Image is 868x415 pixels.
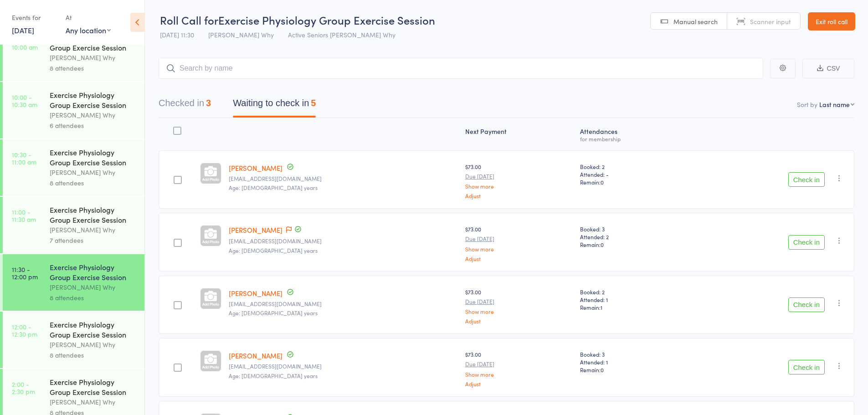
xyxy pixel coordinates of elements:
[580,163,686,170] span: Booked: 2
[465,308,573,314] a: Show more
[465,193,573,199] a: Adjust
[580,288,686,296] span: Booked: 2
[580,303,686,311] span: Remain:
[50,110,137,120] div: [PERSON_NAME] Why
[12,25,34,35] a: [DATE]
[50,262,137,282] div: Exercise Physiology Group Exercise Session
[465,381,573,387] a: Adjust
[580,358,686,366] span: Attended: 1
[465,173,573,179] small: Due [DATE]
[12,266,38,280] time: 11:30 - 12:00 pm
[160,12,218,27] span: Roll Call for
[229,184,318,191] span: Age: [DEMOGRAPHIC_DATA] years
[465,361,573,367] small: Due [DATE]
[50,225,137,235] div: [PERSON_NAME] Why
[465,163,573,199] div: $73.00
[229,372,318,379] span: Age: [DEMOGRAPHIC_DATA] years
[12,208,36,223] time: 11:00 - 11:30 am
[50,292,137,303] div: 8 attendees
[3,312,144,368] a: 12:00 -12:30 pmExercise Physiology Group Exercise Session[PERSON_NAME] Why8 attendees
[601,303,602,311] span: 1
[465,256,573,261] a: Adjust
[3,82,144,138] a: 10:00 -10:30 amExercise Physiology Group Exercise Session[PERSON_NAME] Why6 attendees
[66,10,111,25] div: At
[3,25,144,81] a: 9:30 -10:00 amExercise Physiology Group Exercise Session[PERSON_NAME] Why8 attendees
[229,175,458,182] small: hb3003@yahoo.com.au
[580,296,686,303] span: Attended: 1
[12,93,37,108] time: 10:00 - 10:30 am
[465,298,573,305] small: Due [DATE]
[66,25,111,35] div: Any location
[580,366,686,374] span: Remain:
[159,58,763,79] input: Search by name
[50,63,137,73] div: 8 attendees
[3,197,144,253] a: 11:00 -11:30 amExercise Physiology Group Exercise Session[PERSON_NAME] Why7 attendees
[750,17,791,26] span: Scanner input
[50,282,137,292] div: [PERSON_NAME] Why
[3,139,144,196] a: 10:30 -11:00 amExercise Physiology Group Exercise Session[PERSON_NAME] Why8 attendees
[788,297,825,312] button: Check in
[12,10,56,25] div: Events for
[580,233,686,241] span: Attended: 2
[229,309,318,317] span: Age: [DEMOGRAPHIC_DATA] years
[580,350,686,358] span: Booked: 3
[229,246,318,254] span: Age: [DEMOGRAPHIC_DATA] years
[229,351,282,360] a: [PERSON_NAME]
[788,235,825,250] button: Check in
[50,339,137,350] div: [PERSON_NAME] Why
[229,288,282,298] a: [PERSON_NAME]
[229,238,458,244] small: freshcon1@bigpond.com
[802,59,854,78] button: CSV
[218,12,435,27] span: Exercise Physiology Group Exercise Session
[580,136,686,142] div: for membership
[311,98,316,108] div: 5
[12,323,37,338] time: 12:00 - 12:30 pm
[808,12,855,31] a: Exit roll call
[50,147,137,167] div: Exercise Physiology Group Exercise Session
[580,241,686,248] span: Remain:
[229,301,458,307] small: clare@aol.com.au
[580,170,686,178] span: Attended: -
[50,167,137,178] div: [PERSON_NAME] Why
[229,363,458,369] small: paulasturrock@outlook.com
[462,122,577,146] div: Next Payment
[465,246,573,252] a: Show more
[819,100,850,109] div: Last name
[788,172,825,187] button: Check in
[465,236,573,242] small: Due [DATE]
[465,350,573,386] div: $73.00
[465,371,573,377] a: Show more
[576,122,689,146] div: Atten­dances
[233,93,316,118] button: Waiting to check in5
[50,377,137,397] div: Exercise Physiology Group Exercise Session
[50,90,137,110] div: Exercise Physiology Group Exercise Session
[465,183,573,189] a: Show more
[465,318,573,324] a: Adjust
[50,397,137,407] div: [PERSON_NAME] Why
[12,36,38,51] time: 9:30 - 10:00 am
[50,120,137,131] div: 6 attendees
[12,151,36,165] time: 10:30 - 11:00 am
[160,30,194,39] span: [DATE] 11:30
[797,100,817,109] label: Sort by
[465,288,573,324] div: $73.00
[50,52,137,63] div: [PERSON_NAME] Why
[465,225,573,261] div: $73.00
[206,98,211,108] div: 3
[580,225,686,233] span: Booked: 3
[580,178,686,186] span: Remain:
[288,30,395,39] span: Active Seniors [PERSON_NAME] Why
[50,350,137,360] div: 8 attendees
[208,30,274,39] span: [PERSON_NAME] Why
[673,17,718,26] span: Manual search
[159,93,211,118] button: Checked in3
[50,205,137,225] div: Exercise Physiology Group Exercise Session
[229,163,282,173] a: [PERSON_NAME]
[601,241,604,248] span: 0
[12,380,35,395] time: 2:00 - 2:30 pm
[601,178,604,186] span: 0
[229,225,282,235] a: [PERSON_NAME]
[601,366,604,374] span: 0
[50,235,137,246] div: 7 attendees
[3,254,144,311] a: 11:30 -12:00 pmExercise Physiology Group Exercise Session[PERSON_NAME] Why8 attendees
